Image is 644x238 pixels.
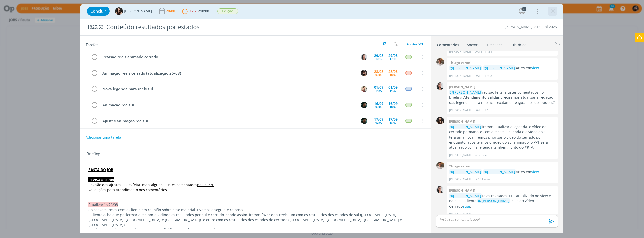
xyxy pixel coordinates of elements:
span: -- [385,55,387,59]
img: C [361,54,367,60]
p: - Cliente acha que performaria melhor dividindo os resultados por sul e cerrado, sendo assim, ire... [88,212,423,227]
span: -- [385,103,387,107]
p: [PERSON_NAME] [449,108,473,113]
a: [PERSON_NAME] [504,24,533,29]
a: View [531,65,539,70]
span: há 16 horas [474,177,490,182]
button: B [360,69,368,77]
span: @[PERSON_NAME] [484,169,515,174]
span: @[PERSON_NAME] [478,198,510,203]
p: [PERSON_NAME] [449,212,473,216]
span: @[PERSON_NAME] [450,193,481,198]
a: PASTA DO JOB [88,167,113,172]
span: [DATE] 11:34 [474,49,492,54]
div: 18:00 [390,121,396,124]
span: / [199,9,200,13]
p: [PERSON_NAME] [449,177,473,182]
img: I [436,117,444,124]
a: aqui [463,204,470,209]
img: K [361,118,367,124]
div: 28/08 [388,70,398,73]
img: C [436,82,444,90]
span: [DATE] 17:55 [474,108,492,113]
div: 09:00 [375,105,382,108]
span: 12:23 [190,9,199,13]
img: C [436,186,444,193]
button: 12:23/10:00 [181,7,210,15]
div: dialog [80,4,563,233]
div: 16:45 [375,57,382,60]
a: Comentários [437,40,459,47]
span: -- [385,71,387,75]
span: há um dia [474,153,488,157]
p: iremos atualizar a legenda, o vídeo do cerrado permanece com a mesma legenda e o vídeo do sul ter... [449,124,555,150]
div: 01/09 [374,86,383,89]
div: Nova legenda para reels sul [100,86,356,92]
p: ----------------------------------------------------------------------- [88,192,423,197]
div: 18:00 [390,73,396,76]
a: View [531,169,539,174]
div: 16/09 [374,102,383,105]
b: [PERSON_NAME] [449,188,475,193]
div: 09:00 [375,73,382,76]
button: K [360,101,368,109]
span: 1825.53 [87,24,103,30]
img: arrow-down-up.svg [394,42,398,46]
span: [DATE] 17:08 [474,74,492,78]
span: @[PERSON_NAME] [450,169,481,174]
div: 29/08 [374,54,383,57]
b: Thiago varoni [449,60,471,65]
div: Revisão reels animado cerrado [100,54,356,60]
a: Timesheet [486,40,504,47]
div: Conteúdo resultados por estados [104,21,359,33]
span: -- [385,119,387,122]
p: Ao conversarmos com o cliente em reunião sobre esse material, tivemos o seguinte retorno: [88,207,423,212]
span: Edição [217,8,238,14]
p: [PERSON_NAME] [449,49,473,54]
a: Digital 2025 [537,24,557,29]
p: telas revisadas, PPT atualizado no View e na pasta Cliente. telas do vídeo Cerrado . [449,193,555,209]
img: G [361,86,367,92]
p: - Podemos seguir o mesmo layout, somente dividir essas telas em dois reels; [88,227,423,232]
span: Tarefas [86,41,98,47]
img: I [115,7,123,15]
span: Abertas 5/21 [407,42,423,46]
span: @[PERSON_NAME] [450,90,481,95]
div: Animação reels cerrado (atualização 26/08) [100,70,356,76]
div: 29/08 [388,54,398,57]
span: Validações para Atendimento nos comentários. [88,187,168,192]
div: Anexos [467,42,479,47]
p: [PERSON_NAME] [449,74,473,78]
img: T [436,162,444,169]
div: 01/09 [388,86,398,89]
button: K [360,117,368,124]
span: @[PERSON_NAME] [450,124,481,129]
div: 6 [522,7,526,11]
div: 14:00 [375,89,382,92]
span: . [214,182,215,187]
a: Histórico [511,40,527,47]
button: G [360,85,368,93]
span: Revisão dos ajustes 26/08 feita, mais alguns ajustes comentados [88,182,197,187]
span: 10:00 [200,9,209,13]
p: [PERSON_NAME] [449,153,473,157]
div: 14:30 [390,89,396,92]
span: @[PERSON_NAME] [484,65,515,70]
span: Briefing [87,151,100,157]
p: revisão feita, ajustes comentados no briefing. precisamos atualizar a redação das legendas para n... [449,90,555,105]
img: K [361,102,367,108]
div: 17:15 [390,57,396,60]
span: Concluir [90,9,106,13]
div: 28/08 [166,9,176,13]
button: Adicionar uma tarefa [85,133,122,142]
div: 16/09 [388,102,398,105]
span: -- [385,87,387,91]
b: [PERSON_NAME] [449,119,475,124]
span: [PERSON_NAME] [124,9,152,13]
div: 17/09 [374,118,383,121]
img: T [436,58,444,66]
p: Artes em . [449,65,555,71]
button: Concluir [87,7,110,16]
img: B [361,70,367,76]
